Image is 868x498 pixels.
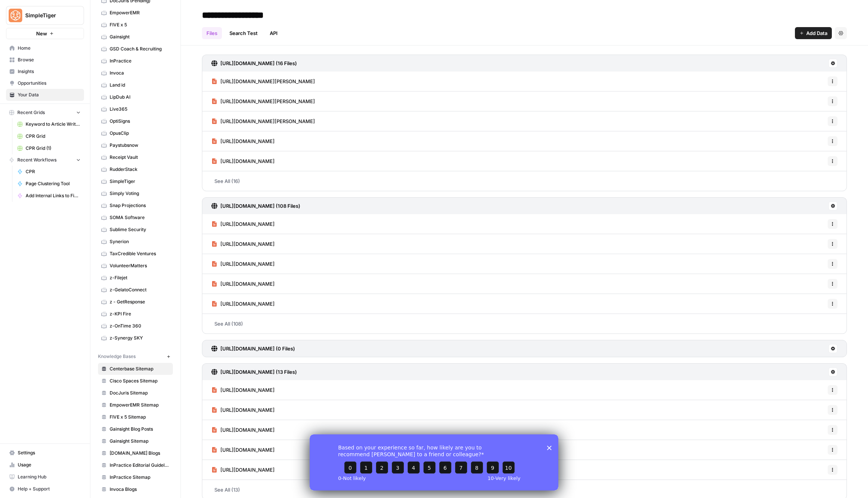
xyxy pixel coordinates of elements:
span: CPR [26,168,81,175]
a: Settings [6,447,84,459]
a: [URL][DOMAIN_NAME][PERSON_NAME] [211,72,315,91]
span: z-GelatoConnect [110,286,170,293]
a: InPractice Editorial Guidelines [98,459,173,471]
a: [URL][DOMAIN_NAME] [211,254,275,274]
a: Centerbase Sitemap [98,363,173,375]
a: LipDub AI [98,91,173,103]
a: CPR Grid [14,130,84,142]
a: Insights [6,65,84,78]
iframe: Survey from AirOps [310,434,558,490]
a: DocJuris Sitemap [98,387,173,399]
a: OptiSigns [98,115,173,127]
span: CPR Grid [26,133,81,140]
span: [URL][DOMAIN_NAME] [220,137,275,145]
span: InPractice Editorial Guidelines [110,462,170,469]
span: z-KPI Fire [110,311,170,317]
a: OpusClip [98,127,173,139]
span: TaxCredible Ventures [110,250,170,257]
a: [URL][DOMAIN_NAME] (108 Files) [211,198,300,214]
a: [URL][DOMAIN_NAME] [211,131,275,151]
span: Add Data [806,29,827,37]
a: Files [202,27,222,39]
button: Recent Workflows [6,154,84,166]
button: Add Data [795,27,832,39]
a: Opportunities [6,77,84,89]
span: Settings [18,449,81,456]
span: [URL][DOMAIN_NAME][PERSON_NAME] [220,117,315,125]
span: Centerbase Sitemap [110,366,170,372]
span: Invoca Blogs [110,486,170,493]
a: EmpowerEMR [98,7,173,19]
a: SimpleTiger [98,175,173,187]
span: [URL][DOMAIN_NAME] [220,466,275,474]
h3: [URL][DOMAIN_NAME] (16 Files) [220,59,297,67]
span: [URL][DOMAIN_NAME] [220,386,275,394]
a: z-OnTime 360 [98,320,173,332]
button: Recent Grids [6,107,84,118]
span: SOMA Software [110,214,170,221]
a: [URL][DOMAIN_NAME] [211,214,275,234]
span: OptiSigns [110,118,170,125]
a: [URL][DOMAIN_NAME] [211,274,275,294]
a: [URL][DOMAIN_NAME] [211,151,275,171]
span: z-OnTime 360 [110,323,170,329]
button: Help + Support [6,483,84,495]
a: CPR [14,166,84,178]
span: Live365 [110,106,170,113]
a: Receipt Vault [98,151,173,163]
a: z - GetResponse [98,296,173,308]
a: GSD Coach & Recruiting [98,43,173,55]
h3: [URL][DOMAIN_NAME] (0 Files) [220,345,295,352]
span: [URL][DOMAIN_NAME] [220,220,275,228]
span: [URL][DOMAIN_NAME] [220,446,275,454]
button: New [6,28,84,39]
a: [URL][DOMAIN_NAME] (13 Files) [211,364,297,380]
a: FIVE x 5 Sitemap [98,411,173,423]
span: Browse [18,56,81,63]
a: Simply Voting [98,187,173,200]
span: Simply Voting [110,190,170,197]
a: VolunteerMatters [98,260,173,272]
a: TaxCredible Ventures [98,248,173,260]
span: [URL][DOMAIN_NAME] [220,240,275,248]
span: FIVE x 5 Sitemap [110,414,170,420]
a: Invoca [98,67,173,79]
span: Cisco Spaces Sitemap [110,378,170,384]
span: FIVE x 5 [110,21,170,28]
span: Add Internal Links to Final Copy [26,192,81,199]
button: Workspace: SimpleTiger [6,6,84,25]
a: Synerion [98,236,173,248]
a: [URL][DOMAIN_NAME] (16 Files) [211,55,297,72]
a: [URL][DOMAIN_NAME][PERSON_NAME] [211,91,315,111]
span: z - GetResponse [110,298,170,305]
a: Gainsight Sitemap [98,435,173,447]
a: [URL][DOMAIN_NAME] [211,420,275,440]
a: [URL][DOMAIN_NAME] [211,380,275,400]
span: [URL][DOMAIN_NAME] [220,300,275,308]
span: Snap Projections [110,202,170,209]
span: [URL][DOMAIN_NAME] [220,280,275,288]
a: Add Internal Links to Final Copy [14,190,84,202]
span: EmpowerEMR Sitemap [110,402,170,408]
span: Home [18,45,81,52]
a: [URL][DOMAIN_NAME] [211,400,275,420]
h3: [URL][DOMAIN_NAME] (108 Files) [220,202,300,210]
a: Learning Hub [6,471,84,483]
a: Land id [98,79,173,91]
a: z-GelatoConnect [98,284,173,296]
span: LipDub AI [110,94,170,101]
span: Knowledge Bases [98,353,136,360]
a: z-KPI Fire [98,308,173,320]
a: Keyword to Article Writer (R-Z) [14,118,84,130]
